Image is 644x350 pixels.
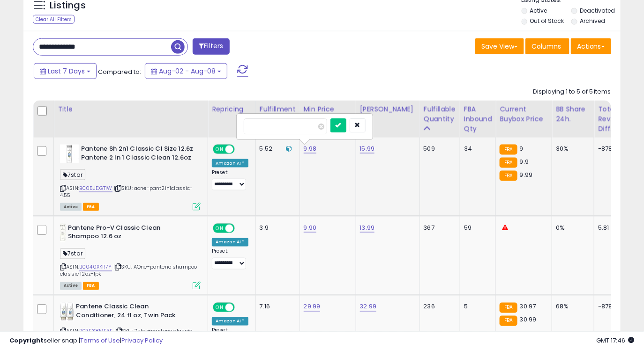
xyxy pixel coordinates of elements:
[464,104,492,134] div: FBA inbound Qty
[500,104,548,124] div: Current Buybox Price
[60,145,79,163] img: 31bYB+lUTUL._SL40_.jpg
[500,303,517,313] small: FBA
[304,144,317,153] a: 9.98
[9,336,44,345] strong: Copyright
[159,66,216,76] span: Aug-02 - Aug-08
[60,169,85,180] span: 7star
[304,302,321,312] a: 29.99
[424,104,456,124] div: Fulfillable Quantity
[83,203,99,211] span: FBA
[60,263,197,277] span: | SKU: AOne-pantene shampoo classic 12oz-1pk
[233,146,248,153] span: OFF
[212,169,248,190] div: Preset:
[360,223,375,233] a: 13.99
[145,63,227,79] button: Aug-02 - Aug-08
[556,145,587,153] div: 30%
[214,146,225,153] span: ON
[60,203,82,211] span: All listings currently available for purchase on Amazon
[9,336,163,345] div: seller snap | |
[520,302,536,311] span: 30.97
[598,303,622,311] div: -878.90
[597,336,635,345] span: 2025-08-16 17:46 GMT
[60,224,201,289] div: ASIN:
[33,15,75,24] div: Clear All Filters
[121,336,163,345] a: Privacy Policy
[598,224,622,232] div: 5.81
[424,303,453,311] div: 236
[83,282,99,290] span: FBA
[260,303,292,311] div: 7.16
[212,159,248,168] div: Amazon AI *
[598,145,622,153] div: -878.30
[60,224,66,242] img: 31AEDyeR2gL._SL40_.jpg
[48,66,85,76] span: Last 7 Days
[304,104,352,114] div: Min Price
[304,223,317,233] a: 9.90
[212,248,248,270] div: Preset:
[58,104,204,114] div: Title
[193,38,229,55] button: Filters
[80,336,120,345] a: Terms of Use
[68,224,182,243] b: Pantene Pro-V Classic Clean Shampoo 12.6 oz
[360,104,416,114] div: [PERSON_NAME]
[424,145,453,153] div: 509
[500,171,517,181] small: FBA
[464,224,489,232] div: 59
[520,170,533,179] span: 9.99
[556,303,587,311] div: 68%
[34,63,97,79] button: Last 7 Days
[500,316,517,326] small: FBA
[214,304,225,312] span: ON
[60,282,82,290] span: All listings currently available for purchase on Amazon
[500,158,517,168] small: FBA
[520,157,529,166] span: 9.9
[475,38,524,54] button: Save View
[360,144,375,153] a: 15.99
[81,145,195,164] b: Pantene Sh 2n1 Classic Cl Size 12.6z Pantene 2 In 1 Classic Clean 12.6oz
[598,104,626,134] div: Total Rev. Diff.
[533,87,611,96] div: Displaying 1 to 5 of 5 items
[424,224,453,232] div: 367
[580,7,615,15] label: Deactivated
[76,303,190,322] b: Pantene Classic Clean Conditioner, 24 fl oz, Twin Pack
[260,145,292,153] div: 5.52
[500,145,517,155] small: FBA
[556,104,590,124] div: BB Share 24h.
[260,104,296,124] div: Fulfillment Cost
[60,145,201,210] div: ASIN:
[60,303,74,321] img: 41O7NVpHkJL._SL40_.jpg
[520,144,524,153] span: 9
[556,224,587,232] div: 0%
[530,7,547,15] label: Active
[214,225,225,233] span: ON
[60,184,193,198] span: | SKU: aone-pant2in1classic-4.55
[98,67,141,76] span: Compared to:
[580,17,605,25] label: Archived
[233,304,248,312] span: OFF
[571,38,611,54] button: Actions
[212,104,252,114] div: Repricing
[530,17,564,25] label: Out of Stock
[360,302,377,312] a: 32.99
[532,42,561,51] span: Columns
[79,263,112,271] a: B0040XKR7Y
[525,38,569,54] button: Columns
[212,317,248,326] div: Amazon AI *
[464,145,489,153] div: 34
[60,248,85,259] span: 7star
[464,303,489,311] div: 5
[79,184,112,192] a: B005JDGT1W
[212,238,248,247] div: Amazon AI *
[233,225,248,233] span: OFF
[260,224,292,232] div: 3.9
[520,315,537,324] span: 30.99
